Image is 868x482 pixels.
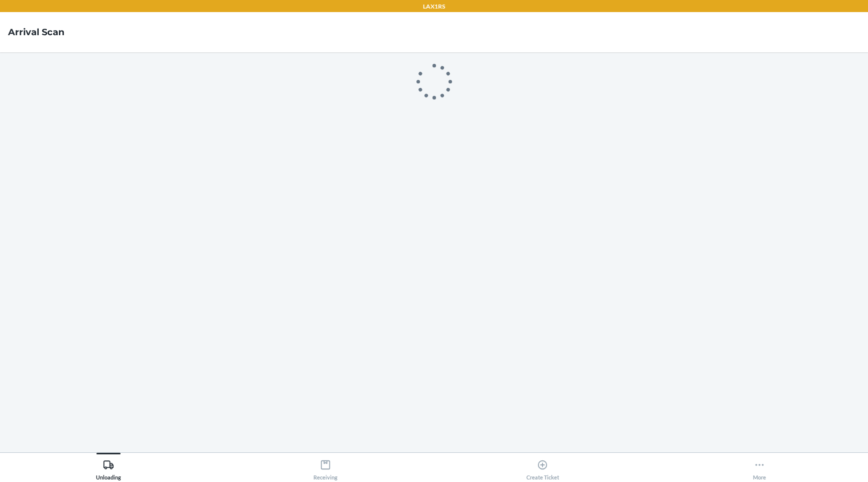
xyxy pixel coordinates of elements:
div: Create Ticket [526,455,559,480]
div: Unloading [96,455,121,480]
div: Receiving [313,455,338,480]
p: LAX1RS [423,2,445,11]
button: More [651,453,868,480]
button: Create Ticket [434,453,651,480]
div: More [753,455,766,480]
h4: Arrival Scan [8,26,64,39]
button: Receiving [217,453,434,480]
